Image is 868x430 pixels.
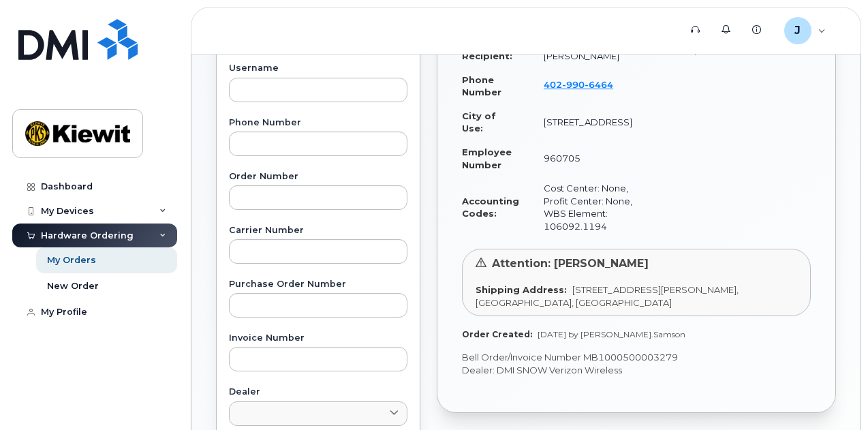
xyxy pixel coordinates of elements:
[794,22,801,39] span: J
[229,64,407,73] label: Username
[229,226,407,235] label: Carrier Number
[544,79,613,90] span: 402
[544,79,630,90] a: 4029906464
[492,257,649,270] span: Attention: [PERSON_NAME]
[775,17,835,44] div: Jon.Samson
[531,44,632,68] td: [PERSON_NAME]
[462,364,811,377] p: Dealer: DMI SNOW Verizon Wireless
[462,351,811,364] p: Bell Order/Invoice Number MB1000500003279
[531,176,632,238] td: Cost Center: None, Profit Center: None, WBS Element: 106092.1194
[229,334,407,343] label: Invoice Number
[462,74,501,98] strong: Phone Number
[476,284,567,295] strong: Shipping Address:
[229,388,407,397] label: Dealer
[462,196,519,219] strong: Accounting Codes:
[462,329,532,339] strong: Order Created:
[229,172,407,181] label: Order Number
[562,79,585,90] span: 990
[229,280,407,289] label: Purchase Order Number
[809,371,858,420] iframe: Messenger Launcher
[462,50,512,61] strong: Recipient:
[531,140,632,176] td: 960705
[585,79,613,90] span: 6464
[462,147,512,170] strong: Employee Number
[476,284,739,308] span: [STREET_ADDRESS][PERSON_NAME], [GEOGRAPHIC_DATA], [GEOGRAPHIC_DATA]
[538,329,685,339] span: [DATE] by [PERSON_NAME].Samson
[229,119,407,127] label: Phone Number
[531,104,632,140] td: [STREET_ADDRESS]
[462,110,496,134] strong: City of Use:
